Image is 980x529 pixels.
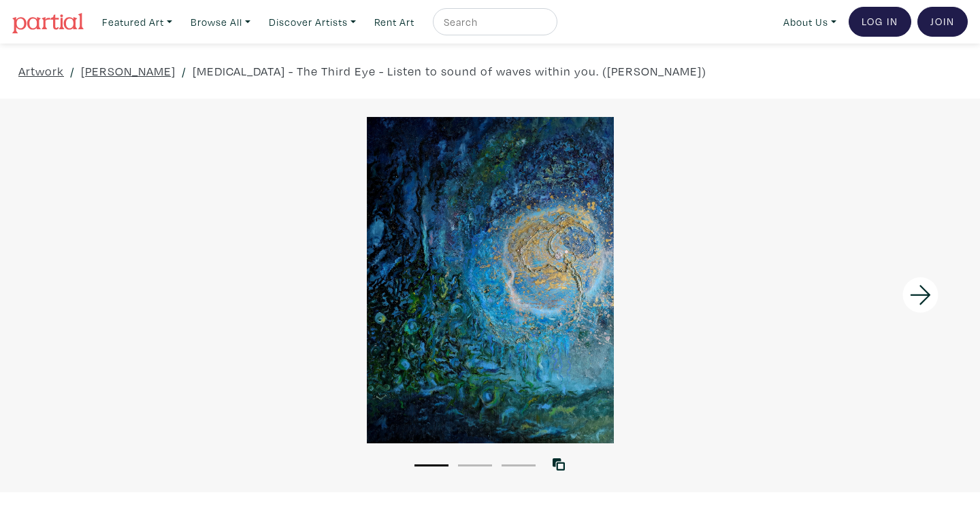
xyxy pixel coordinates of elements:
[96,8,178,36] a: Featured Art
[193,62,706,80] a: [MEDICAL_DATA] - The Third Eye - Listen to sound of waves within you. ([PERSON_NAME])
[368,8,421,36] a: Rent Art
[81,62,176,80] a: [PERSON_NAME]
[777,8,843,36] a: About Us
[849,7,911,37] a: Log In
[502,464,536,466] button: 3 of 3
[263,8,362,36] a: Discover Artists
[458,464,492,466] button: 2 of 3
[442,14,544,31] input: Search
[414,464,448,466] button: 1 of 3
[70,62,75,80] span: /
[18,62,64,80] a: Artwork
[182,62,186,80] span: /
[184,8,257,36] a: Browse All
[917,7,968,37] a: Join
